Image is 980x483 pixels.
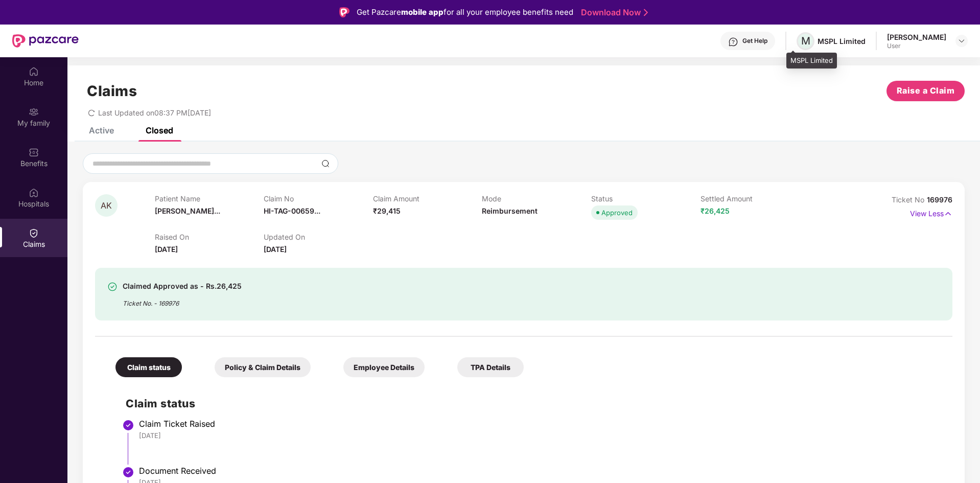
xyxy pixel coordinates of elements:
[321,159,330,168] img: svg+xml;base64,PHN2ZyBpZD0iU2VhcmNoLTMyeDMyIiB4bWxucz0iaHR0cDovL3d3dy53My5vcmcvMjAwMC9zdmciIHdpZH...
[88,108,95,117] span: redo
[139,419,942,429] div: Claim Ticket Raised
[122,419,134,431] img: svg+xml;base64,PHN2ZyBpZD0iU3RlcC1Eb25lLTMyeDMyIiB4bWxucz0iaHR0cDovL3d3dy53My5vcmcvMjAwMC9zdmciIH...
[155,233,264,241] p: Raised On
[482,194,591,203] p: Mode
[29,147,39,157] img: svg+xml;base64,PHN2ZyBpZD0iQmVuZWZpdHMiIHhtbG5zPSJodHRwOi8vd3d3LnczLm9yZy8yMDAwL3N2ZyIgd2lkdGg9Ij...
[339,7,349,17] img: Logo
[373,206,401,215] span: ₹29,415
[139,431,942,440] div: [DATE]
[887,32,946,42] div: [PERSON_NAME]
[155,194,264,203] p: Patient Name
[728,37,738,47] img: svg+xml;base64,PHN2ZyBpZD0iSGVscC0zMngzMiIgeG1sbnM9Imh0dHA6Ly93d3cudzMub3JnLzIwMDAvc3ZnIiB3aWR0aD...
[115,357,182,377] div: Claim status
[107,282,118,292] img: svg+xml;base64,PHN2ZyBpZD0iU3VjY2Vzcy0zMngzMiIgeG1sbnM9Imh0dHA6Ly93d3cudzMub3JnLzIwMDAvc3ZnIiB3aW...
[701,194,810,203] p: Settled Amount
[343,357,425,377] div: Employee Details
[98,108,211,117] span: Last Updated on 08:37 PM[DATE]
[89,125,114,135] div: Active
[601,208,633,218] div: Approved
[264,245,287,254] span: [DATE]
[122,466,134,478] img: svg+xml;base64,PHN2ZyBpZD0iU3RlcC1Eb25lLTMyeDMyIiB4bWxucz0iaHR0cDovL3d3dy53My5vcmcvMjAwMC9zdmciIH...
[886,81,965,101] button: Raise a Claim
[155,206,220,215] span: [PERSON_NAME]...
[264,206,320,215] span: HI-TAG-00659...
[123,280,242,292] div: Claimed Approved as - Rs.26,425
[264,194,373,203] p: Claim No
[818,36,866,46] div: MSPL Limited
[126,395,942,412] h2: Claim status
[12,34,79,48] img: New Pazcare Logo
[892,195,927,204] span: Ticket No
[786,53,837,69] div: MSPL Limited
[373,194,482,203] p: Claim Amount
[101,201,112,210] span: AK
[742,37,767,45] div: Get Help
[457,357,524,377] div: TPA Details
[944,208,952,219] img: svg+xml;base64,PHN2ZyB4bWxucz0iaHR0cDovL3d3dy53My5vcmcvMjAwMC9zdmciIHdpZHRoPSIxNyIgaGVpZ2h0PSIxNy...
[701,206,730,215] span: ₹26,425
[87,82,137,100] h1: Claims
[155,245,178,254] span: [DATE]
[591,194,701,203] p: Status
[29,228,39,238] img: svg+xml;base64,PHN2ZyBpZD0iQ2xhaW0iIHhtbG5zPSJodHRwOi8vd3d3LnczLm9yZy8yMDAwL3N2ZyIgd2lkdGg9IjIwIi...
[581,7,645,18] a: Download Now
[29,66,39,77] img: svg+xml;base64,PHN2ZyBpZD0iSG9tZSIgeG1sbnM9Imh0dHA6Ly93d3cudzMub3JnLzIwMDAvc3ZnIiB3aWR0aD0iMjAiIG...
[644,7,648,18] img: Stroke
[123,292,242,308] div: Ticket No. - 169976
[482,206,538,215] span: Reimbursement
[146,125,173,135] div: Closed
[139,466,942,476] div: Document Received
[897,84,955,97] span: Raise a Claim
[264,233,373,241] p: Updated On
[357,6,573,18] div: Get Pazcare for all your employee benefits need
[29,107,39,117] img: svg+xml;base64,PHN2ZyB3aWR0aD0iMjAiIGhlaWdodD0iMjAiIHZpZXdCb3g9IjAgMCAyMCAyMCIgZmlsbD0ibm9uZSIgeG...
[401,7,444,17] strong: mobile app
[927,195,952,204] span: 169976
[958,37,966,45] img: svg+xml;base64,PHN2ZyBpZD0iRHJvcGRvd24tMzJ4MzIiIHhtbG5zPSJodHRwOi8vd3d3LnczLm9yZy8yMDAwL3N2ZyIgd2...
[910,205,952,219] p: View Less
[887,42,946,50] div: User
[215,357,311,377] div: Policy & Claim Details
[29,188,39,198] img: svg+xml;base64,PHN2ZyBpZD0iSG9zcGl0YWxzIiB4bWxucz0iaHR0cDovL3d3dy53My5vcmcvMjAwMC9zdmciIHdpZHRoPS...
[801,35,810,47] span: M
